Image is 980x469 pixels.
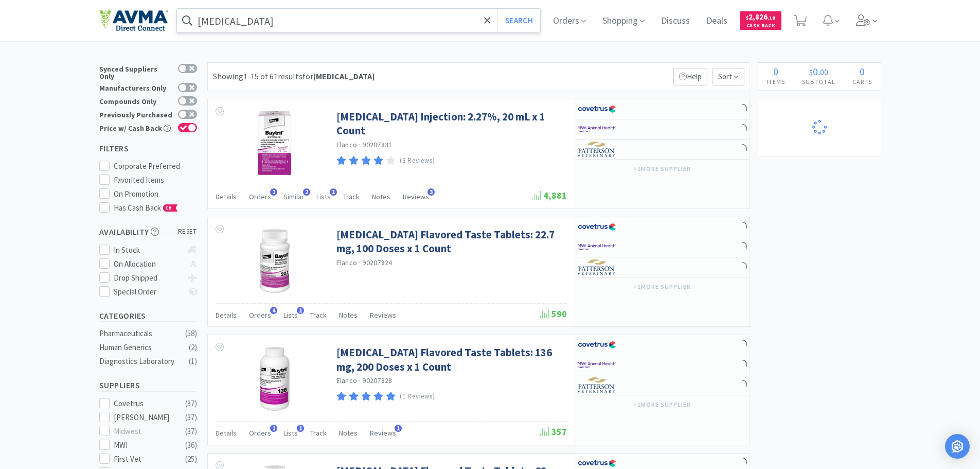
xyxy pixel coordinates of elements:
[370,310,396,320] span: Reviews
[628,397,696,412] button: +1more supplier
[657,16,694,26] a: Discuss
[359,258,361,267] span: ·
[578,121,616,137] img: f6b2451649754179b5b4e0c70c3f7cb0_2.png
[213,70,375,83] div: Showing 1-15 of 61 results
[773,65,778,78] span: 0
[99,310,197,322] h5: Categories
[813,65,818,78] span: 0
[99,96,173,105] div: Compounds Only
[794,66,844,77] div: .
[945,434,970,459] div: Open Intercom Messenger
[99,64,173,80] div: Synced Suppliers Only
[336,376,358,385] a: Elanco
[114,397,177,410] div: Covetrus
[270,188,277,196] span: 1
[114,244,182,256] div: In Stock
[185,327,197,340] div: ( 58 )
[400,155,435,166] p: (3 Reviews)
[99,355,183,368] div: Diagnostics Laboratory
[302,71,375,81] span: for
[249,310,271,320] span: Orders
[740,7,781,34] a: $2,826.18Cash Back
[372,192,390,201] span: Notes
[330,188,337,196] span: 1
[336,228,564,256] a: [MEDICAL_DATA] Flavored Taste Tablets: 22.7 mg, 100 Doses x 1 Count
[99,83,173,92] div: Manufacturers Only
[844,77,881,86] h4: Carts
[99,226,197,238] h5: Availability
[336,140,358,149] a: Elanco
[820,67,828,77] span: 00
[216,310,237,320] span: Details
[283,310,298,320] span: Lists
[427,188,435,196] span: 3
[673,68,707,85] p: Help
[185,453,197,465] div: ( 25 )
[359,376,361,385] span: ·
[249,192,271,201] span: Orders
[403,192,429,201] span: Reviews
[249,428,271,438] span: Orders
[578,377,616,393] img: f5e969b455434c6296c6d81ef179fa71_3.png
[178,227,197,237] span: reset
[99,123,173,132] div: Price w/ Cash Back
[241,345,308,412] img: 4dd06a365ec14e31a8f8eb1c27f2ef1c_416200.jpeg
[578,259,616,275] img: f5e969b455434c6296c6d81ef179fa71_3.png
[532,189,567,201] span: 4,881
[189,355,197,368] div: ( 1 )
[283,428,298,438] span: Lists
[216,192,237,201] span: Details
[99,379,197,391] h5: Suppliers
[310,310,327,320] span: Track
[185,397,197,410] div: ( 37 )
[336,110,564,138] a: [MEDICAL_DATA] Injection: 2.27%, 20 mL x 1 Count
[362,140,392,149] span: 90207831
[370,428,396,438] span: Reviews
[343,192,360,201] span: Track
[578,239,616,255] img: f6b2451649754179b5b4e0c70c3f7cb0_2.png
[359,140,361,149] span: ·
[114,188,197,200] div: On Promotion
[114,174,197,186] div: Favorited Items
[578,101,616,117] img: 77fca1acd8b6420a9015268ca798ef17_1.png
[114,272,182,284] div: Drop Shipped
[114,411,177,424] div: [PERSON_NAME]
[283,192,304,201] span: Similar
[578,357,616,373] img: f6b2451649754179b5b4e0c70c3f7cb0_2.png
[339,428,358,438] span: Notes
[114,203,178,213] span: Has Cash Back
[362,376,392,385] span: 90207828
[794,77,844,86] h4: Subtotal
[99,110,173,118] div: Previously Purchased
[860,65,865,78] span: 0
[185,411,197,424] div: ( 37 )
[99,327,183,340] div: Pharmaceuticals
[540,308,567,320] span: 590
[310,428,327,438] span: Track
[270,307,277,314] span: 4
[362,258,392,267] span: 90207824
[99,10,168,31] img: e4e33dab9f054f5782a47901c742baa9_102.png
[177,9,541,32] input: Search by item, sku, manufacturer, ingredient, size...
[578,219,616,235] img: 77fca1acd8b6420a9015268ca798ef17_1.png
[164,205,174,211] span: CB
[400,391,435,402] p: (1 Reviews)
[114,286,182,298] div: Special Order
[540,426,567,438] span: 357
[114,258,182,270] div: On Allocation
[628,162,696,176] button: +1more supplier
[768,14,775,21] span: . 18
[189,341,197,354] div: ( 2 )
[313,71,375,81] strong: [MEDICAL_DATA]
[578,337,616,353] img: 77fca1acd8b6420a9015268ca798ef17_1.png
[297,425,304,432] span: 1
[395,425,402,432] span: 1
[809,67,813,77] span: $
[99,143,197,154] h5: Filters
[712,68,744,85] span: Sort
[746,23,775,30] span: Cash Back
[114,160,197,172] div: Corporate Preferred
[216,428,237,438] span: Details
[303,188,310,196] span: 2
[99,341,183,354] div: Human Generics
